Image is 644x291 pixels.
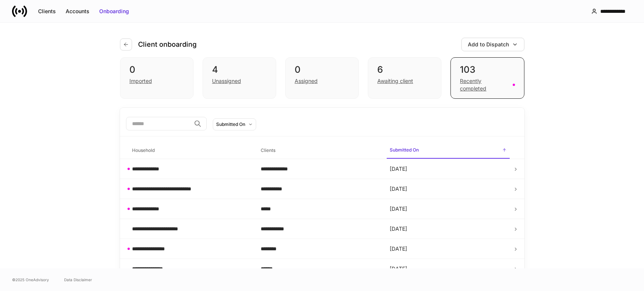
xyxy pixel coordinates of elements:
[450,57,524,99] div: 103Recently completed
[285,57,359,99] div: 0Assigned
[12,277,49,283] span: © 2025 OneAdvisory
[138,40,197,49] h4: Client onboarding
[295,64,349,76] div: 0
[212,64,267,76] div: 4
[203,57,276,99] div: 4Unassigned
[468,41,509,48] div: Add to Dispatch
[377,77,413,85] div: Awaiting client
[384,179,513,199] td: [DATE]
[61,5,94,17] button: Accounts
[368,57,441,99] div: 6Awaiting client
[387,142,510,159] span: Submitted On
[295,77,318,85] div: Assigned
[261,147,275,154] h6: Clients
[390,146,419,153] h6: Submitted On
[384,219,513,239] td: [DATE]
[377,64,432,76] div: 6
[461,38,524,51] button: Add to Dispatch
[212,77,241,85] div: Unassigned
[129,143,252,158] span: Household
[460,77,508,92] div: Recently completed
[132,147,155,154] h6: Household
[384,159,513,179] td: [DATE]
[120,57,194,99] div: 0Imported
[384,259,513,279] td: [DATE]
[99,8,129,15] div: Onboarding
[213,118,256,130] button: Submitted On
[94,5,134,17] button: Onboarding
[460,64,515,76] div: 103
[129,64,184,76] div: 0
[64,277,92,283] a: Data Disclaimer
[129,77,152,85] div: Imported
[38,8,56,15] div: Clients
[384,199,513,219] td: [DATE]
[33,5,61,17] button: Clients
[384,239,513,259] td: [DATE]
[258,143,381,158] span: Clients
[216,121,245,128] div: Submitted On
[66,8,89,15] div: Accounts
